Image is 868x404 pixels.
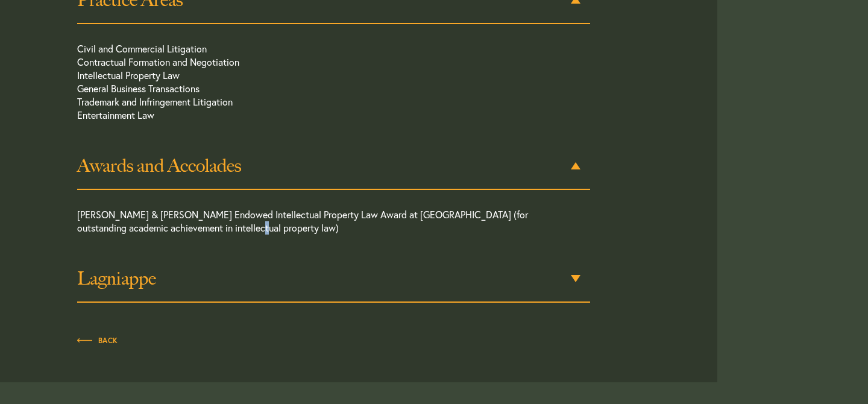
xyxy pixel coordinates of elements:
h3: Lagniappe [77,268,590,289]
span: Back [77,337,118,344]
h3: Awards and Accolades [77,155,590,177]
p: Civil and Commercial Litigation Contractual Formation and Negotiation Intellectual Property Law G... [77,42,539,128]
a: Back [77,333,118,346]
p: [PERSON_NAME] & [PERSON_NAME] Endowed Intellectual Property Law Award at [GEOGRAPHIC_DATA] (for o... [77,208,539,241]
